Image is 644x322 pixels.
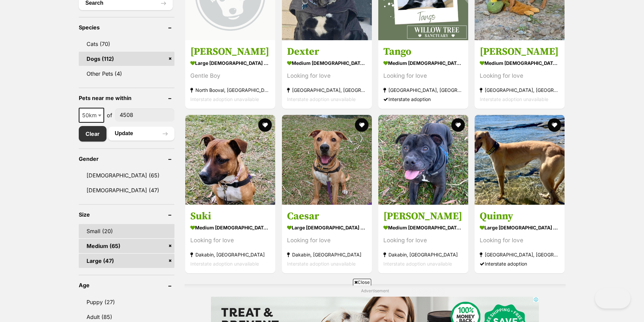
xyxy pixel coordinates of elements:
button: favourite [451,118,465,132]
a: Tango medium [DEMOGRAPHIC_DATA] Dog Looking for love [GEOGRAPHIC_DATA], [GEOGRAPHIC_DATA] Interst... [378,40,468,108]
header: Pets near me within [79,95,175,101]
strong: North Booval, [GEOGRAPHIC_DATA] [190,85,270,94]
h3: Tango [383,45,463,58]
span: Interstate adoption unavailable [480,96,548,102]
strong: medium [DEMOGRAPHIC_DATA] Dog [480,58,559,68]
strong: medium [DEMOGRAPHIC_DATA] Dog [383,223,463,232]
div: Looking for love [287,236,367,245]
h3: Dexter [287,45,367,58]
div: Gentle Boy [190,71,270,80]
a: [PERSON_NAME] large [DEMOGRAPHIC_DATA] Dog Gentle Boy North Booval, [GEOGRAPHIC_DATA] Interstate ... [185,40,275,108]
input: postcode [115,108,175,121]
span: Interstate adoption unavailable [190,96,259,102]
a: Clear [79,126,106,142]
span: Interstate adoption unavailable [383,261,452,267]
strong: [GEOGRAPHIC_DATA], [GEOGRAPHIC_DATA] [480,85,559,94]
div: Looking for love [480,236,559,245]
header: Age [79,282,175,288]
header: Size [79,212,175,218]
a: Quinny large [DEMOGRAPHIC_DATA] Dog Looking for love [GEOGRAPHIC_DATA], [GEOGRAPHIC_DATA] Interst... [475,205,565,273]
span: Close [353,279,371,286]
span: of [107,111,112,119]
button: Update [108,127,175,140]
iframe: Advertisement [199,288,445,319]
img: Suki - Kelpie x English Staffordshire Bull Terrier Dog [185,115,275,205]
h3: [PERSON_NAME] [480,45,559,58]
a: Puppy (27) [79,295,175,309]
a: Dexter medium [DEMOGRAPHIC_DATA] Dog Looking for love [GEOGRAPHIC_DATA], [GEOGRAPHIC_DATA] Inters... [282,40,372,108]
h3: Caesar [287,210,367,223]
h3: [PERSON_NAME] [190,45,270,58]
a: [DEMOGRAPHIC_DATA] (65) [79,168,175,182]
div: Interstate adoption [480,259,559,268]
div: Looking for love [383,71,463,80]
a: Suki medium [DEMOGRAPHIC_DATA] Dog Looking for love Dakabin, [GEOGRAPHIC_DATA] Interstate adoptio... [185,205,275,273]
strong: Dakabin, [GEOGRAPHIC_DATA] [287,250,367,259]
span: Interstate adoption unavailable [287,261,356,267]
strong: Dakabin, [GEOGRAPHIC_DATA] [190,250,270,259]
strong: large [DEMOGRAPHIC_DATA] Dog [480,223,559,232]
span: 50km [79,110,103,120]
h3: Suki [190,210,270,223]
a: [PERSON_NAME] medium [DEMOGRAPHIC_DATA] Dog Looking for love [GEOGRAPHIC_DATA], [GEOGRAPHIC_DATA]... [475,40,565,108]
h3: [PERSON_NAME] [383,210,463,223]
span: Interstate adoption unavailable [287,96,356,102]
button: favourite [259,118,272,132]
a: Other Pets (4) [79,67,175,81]
strong: large [DEMOGRAPHIC_DATA] Dog [287,223,367,232]
span: Interstate adoption unavailable [190,261,259,267]
strong: [GEOGRAPHIC_DATA], [GEOGRAPHIC_DATA] [480,250,559,259]
header: Species [79,24,175,30]
img: Charlie Bear - American Staffordshire Bull Terrier Dog [378,115,468,205]
div: Looking for love [383,236,463,245]
strong: [GEOGRAPHIC_DATA], [GEOGRAPHIC_DATA] [383,85,463,94]
span: 50km [79,108,104,123]
div: Looking for love [287,71,367,80]
h3: Quinny [480,210,559,223]
a: Cats (70) [79,37,175,51]
button: favourite [355,118,368,132]
iframe: Help Scout Beacon - Open [595,288,630,308]
strong: medium [DEMOGRAPHIC_DATA] Dog [190,223,270,232]
a: [PERSON_NAME] medium [DEMOGRAPHIC_DATA] Dog Looking for love Dakabin, [GEOGRAPHIC_DATA] Interstat... [378,205,468,273]
a: Large (47) [79,254,175,268]
a: Small (20) [79,224,175,238]
img: Quinny - Greyhound Dog [475,115,565,205]
strong: Dakabin, [GEOGRAPHIC_DATA] [383,250,463,259]
a: Caesar large [DEMOGRAPHIC_DATA] Dog Looking for love Dakabin, [GEOGRAPHIC_DATA] Interstate adopti... [282,205,372,273]
a: [DEMOGRAPHIC_DATA] (47) [79,183,175,197]
a: Medium (65) [79,239,175,253]
button: favourite [548,118,562,132]
div: Looking for love [480,71,559,80]
strong: medium [DEMOGRAPHIC_DATA] Dog [383,58,463,68]
div: Looking for love [190,236,270,245]
header: Gender [79,156,175,162]
strong: [GEOGRAPHIC_DATA], [GEOGRAPHIC_DATA] [287,85,367,94]
a: Dogs (112) [79,52,175,66]
img: Caesar - American Staffordshire Bull Terrier x English Mastiff Dog [282,115,372,205]
strong: large [DEMOGRAPHIC_DATA] Dog [190,58,270,68]
strong: medium [DEMOGRAPHIC_DATA] Dog [287,58,367,68]
div: Interstate adoption [383,94,463,103]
